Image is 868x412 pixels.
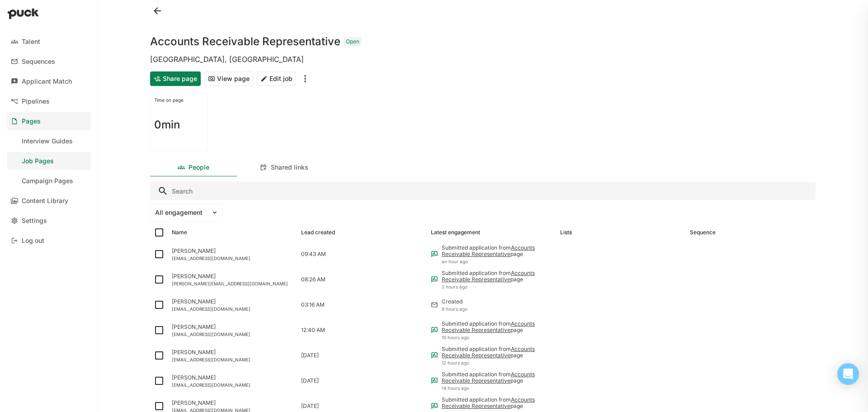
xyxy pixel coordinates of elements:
div: Campaign Pages [22,177,73,185]
a: Accounts Receivable Representative [442,346,535,359]
div: Time on page [154,97,204,103]
div: Submitted application from page [442,371,553,384]
div: Pages [22,118,41,125]
div: Submitted application from page [442,346,553,359]
a: Accounts Receivable Representative [442,320,535,333]
h1: 0min [154,119,180,130]
div: Log out [22,237,44,245]
div: [PERSON_NAME] [172,374,294,381]
div: [DATE] [301,352,319,359]
div: 12 hours ago [442,360,553,365]
input: Search [150,182,816,200]
div: [EMAIL_ADDRESS][DOMAIN_NAME] [172,256,294,261]
a: Campaign Pages [7,172,90,190]
div: Job Pages [22,157,54,165]
div: [PERSON_NAME][EMAIL_ADDRESS][DOMAIN_NAME] [172,281,294,286]
div: Talent [22,38,40,46]
div: Submitted application from page [442,321,553,334]
a: Accounts Receivable Representative [442,371,535,384]
a: Talent [7,33,90,51]
button: Edit job [257,71,296,86]
a: Pages [7,112,90,130]
div: 2 hours ago [442,284,553,289]
div: [DATE] [301,378,319,384]
button: Share page [150,71,201,86]
div: Lists [560,229,572,236]
button: More options [300,71,311,86]
div: Settings [22,217,47,225]
div: [DATE] [301,403,319,409]
div: Name [172,229,187,236]
div: Open Intercom Messenger [837,363,859,385]
div: [PERSON_NAME] [172,248,294,254]
div: Open [346,38,359,45]
div: 10 hours ago [442,335,553,340]
div: 8 hours ago [442,306,467,312]
a: Interview Guides [7,132,90,150]
a: Sequences [7,52,90,71]
div: [EMAIL_ADDRESS][DOMAIN_NAME] [172,306,294,312]
a: Content Library [7,192,90,210]
div: 12:40 AM [301,327,325,333]
div: Submitted application from page [442,270,553,283]
button: View page [204,71,253,86]
a: Applicant Match [7,72,90,90]
div: 03:16 AM [301,302,325,308]
div: People [189,164,209,171]
a: Pipelines [7,92,90,110]
div: Interview Guides [22,137,73,145]
a: Accounts Receivable Representative [442,270,535,283]
div: [GEOGRAPHIC_DATA], [GEOGRAPHIC_DATA] [150,54,816,64]
div: Content Library [22,197,68,205]
div: Latest engagement [431,229,480,236]
div: Sequence [690,229,716,236]
div: 09:43 AM [301,251,326,257]
div: [PERSON_NAME] [172,324,294,330]
div: Sequences [22,58,55,66]
div: [EMAIL_ADDRESS][DOMAIN_NAME] [172,382,294,388]
div: Lead created [301,229,335,236]
div: [PERSON_NAME] [172,400,294,406]
div: [PERSON_NAME] [172,349,294,355]
div: 08:26 AM [301,276,325,283]
h1: Accounts Receivable Representative [150,36,340,47]
div: [EMAIL_ADDRESS][DOMAIN_NAME] [172,357,294,362]
div: [PERSON_NAME] [172,273,294,279]
div: 14 hours ago [442,385,553,391]
div: Applicant Match [22,78,72,85]
a: Job Pages [7,152,90,170]
a: Settings [7,212,90,230]
div: Pipelines [22,98,50,105]
div: Created [442,298,467,305]
div: Submitted application from page [442,397,553,410]
a: Accounts Receivable Representative [442,396,535,409]
div: Submitted application from page [442,245,553,258]
div: [PERSON_NAME] [172,298,294,305]
div: [EMAIL_ADDRESS][DOMAIN_NAME] [172,331,294,337]
a: Accounts Receivable Representative [442,244,535,257]
div: an hour ago [442,259,553,264]
div: Shared links [271,164,308,171]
